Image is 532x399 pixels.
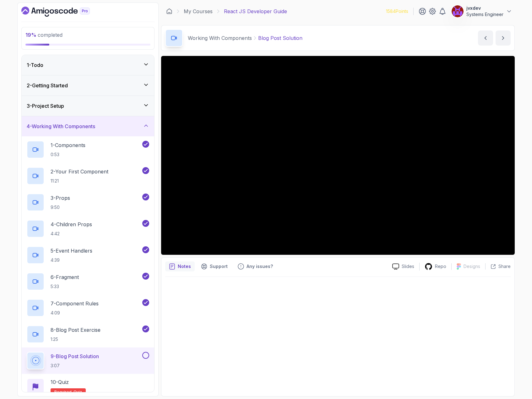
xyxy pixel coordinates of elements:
button: 5-Event Handlers4:39 [27,246,149,264]
iframe: 9 - Blog post solution [161,56,515,255]
p: Slides [402,263,414,270]
p: Notes [178,263,191,270]
p: 3 - Props [51,194,70,202]
p: Repo [435,263,446,270]
p: Any issues? [247,263,273,270]
p: 0:53 [51,151,85,158]
p: 1584 Points [386,8,408,14]
p: 1 - Components [51,141,85,149]
button: 8-Blog Post Exercise1:25 [27,325,149,343]
p: 4:42 [51,231,92,237]
a: Repo [420,263,451,271]
p: 9 - Blog Post Solution [51,353,99,360]
img: user profile image [452,5,464,17]
a: My Courses [184,8,213,15]
button: 6-Fragment5:33 [27,273,149,290]
button: 1-Components0:53 [27,141,149,158]
p: 6 - Fragment [51,273,79,281]
p: 7 - Component Rules [51,300,99,307]
a: Dashboard [21,7,104,17]
button: 3-Props9:50 [27,194,149,211]
span: completed [25,32,62,38]
p: Systems Engineer [466,11,503,18]
span: quiz [73,390,82,395]
p: 4 - Children Props [51,221,92,228]
p: 5 - Event Handlers [51,247,92,254]
h3: 2 - Getting Started [27,82,68,89]
p: 11:21 [51,178,108,184]
button: user profile imagejvxdevSystems Engineer [451,5,512,18]
span: Required- [54,390,73,395]
span: 19 % [25,32,36,38]
p: 4:09 [51,310,99,316]
button: 2-Your First Component11:21 [27,167,149,185]
p: 8 - Blog Post Exercise [51,326,100,334]
button: 1-Todo [22,55,154,75]
a: Dashboard [166,8,172,14]
button: Feedback button [234,261,277,271]
p: Support [210,263,228,270]
p: 5:33 [51,283,79,290]
p: React JS Developer Guide [224,8,287,15]
p: 4:39 [51,257,92,263]
p: 9:50 [51,204,70,210]
p: Share [498,263,511,270]
button: 3-Project Setup [22,96,154,116]
button: previous content [478,30,493,46]
button: 7-Component Rules4:09 [27,299,149,317]
p: jvxdev [466,5,503,11]
button: Support button [197,261,231,271]
a: Slides [387,263,419,270]
button: next content [496,30,511,46]
h3: 4 - Working With Components [27,123,95,130]
button: 10-QuizRequired-quiz [27,378,149,396]
p: 3:07 [51,363,99,369]
p: 2 - Your First Component [51,168,108,175]
p: 1:25 [51,336,100,342]
p: Working With Components [188,34,252,42]
button: notes button [165,261,195,271]
h3: 3 - Project Setup [27,102,64,110]
button: 4-Children Props4:42 [27,220,149,238]
p: Designs [464,263,480,270]
button: 2-Getting Started [22,75,154,96]
button: 4-Working With Components [22,116,154,136]
h3: 1 - Todo [27,61,43,69]
button: Share [485,263,511,270]
button: 9-Blog Post Solution3:07 [27,352,149,369]
p: 10 - Quiz [51,378,69,386]
p: Blog Post Solution [258,34,302,42]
